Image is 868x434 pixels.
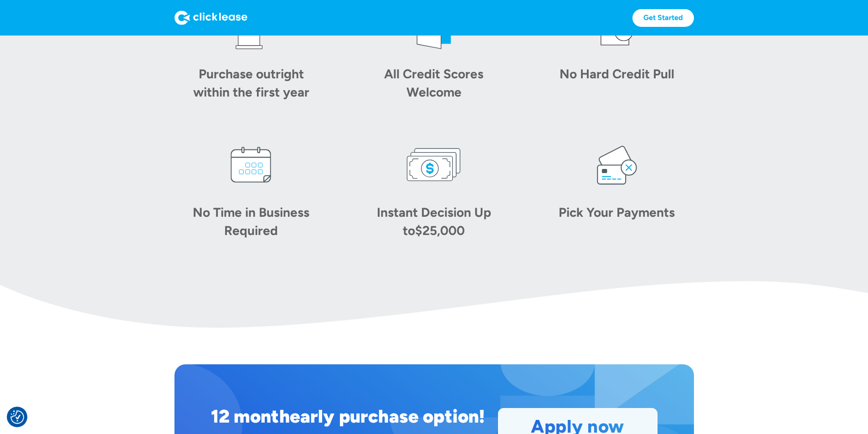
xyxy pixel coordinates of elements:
img: card icon [590,138,644,192]
div: No Time in Business Required [187,203,315,240]
img: Revisit consent button [10,410,24,424]
img: calendar icon [224,138,278,192]
div: Purchase outright within the first year [187,65,315,101]
div: $25,000 [415,223,465,238]
div: Pick Your Payments [553,203,681,221]
div: No Hard Credit Pull [553,65,681,83]
img: money icon [406,138,461,192]
div: All Credit Scores Welcome [370,65,498,101]
button: Consent Preferences [10,410,24,424]
img: Logo [175,10,247,25]
a: Get Started [632,9,694,27]
h1: 12 month [211,405,290,427]
div: Instant Decision Up to [377,204,491,238]
h1: early purchase option! [290,405,485,427]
